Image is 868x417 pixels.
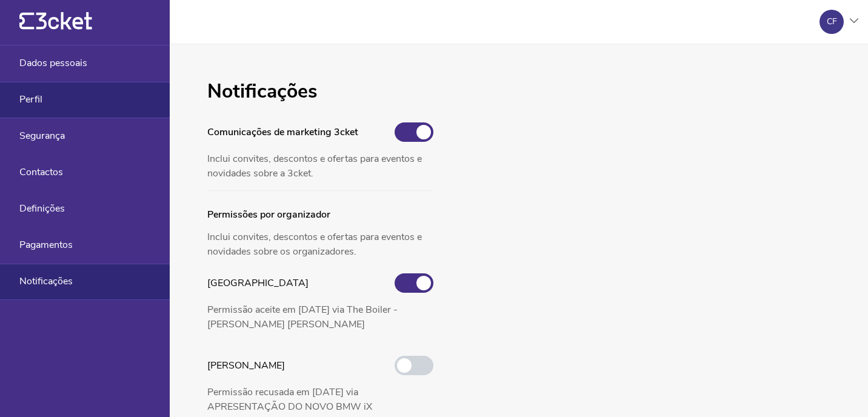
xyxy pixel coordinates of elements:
[19,24,92,33] a: {' '}
[19,94,42,105] span: Perfil
[207,278,309,289] p: [GEOGRAPHIC_DATA]
[19,203,65,214] span: Definições
[827,17,837,27] div: CF
[19,239,73,250] span: Pagamentos
[207,360,285,371] p: [PERSON_NAME]
[207,81,433,103] h1: Notificações
[19,276,73,287] span: Notificações
[19,167,63,178] span: Contactos
[207,127,358,138] p: Comunicações de marketing 3cket
[207,375,433,414] p: Permissão recusada em [DATE] via APRESENTAÇÃO DO NOVO BMW iX
[207,293,433,332] p: Permissão aceite em [DATE] via The Boiler - [PERSON_NAME] [PERSON_NAME]
[207,209,330,220] p: Permissões por organizador
[19,13,34,30] g: {' '}
[19,130,65,141] span: Segurança
[19,58,87,68] span: Dados pessoais
[207,142,433,181] p: Inclui convites, descontos e ofertas para eventos e novidades sobre a 3cket.
[207,220,433,259] p: Inclui convites, descontos e ofertas para eventos e novidades sobre os organizadores.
